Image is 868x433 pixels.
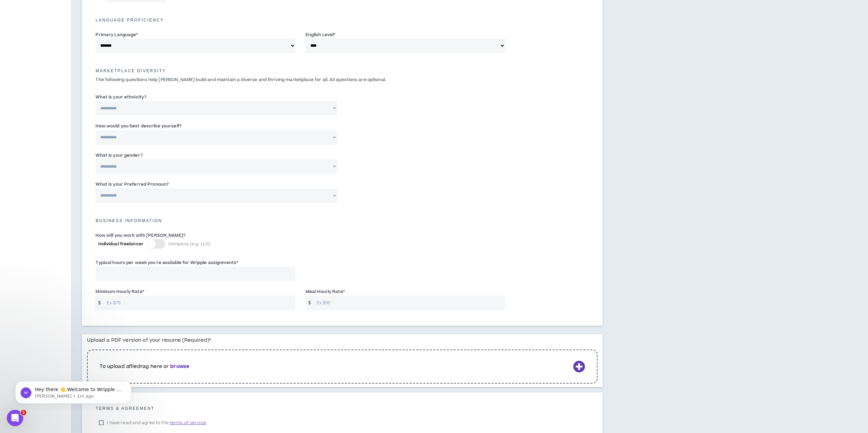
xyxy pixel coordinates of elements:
[95,406,589,411] h5: Terms & Agreement
[95,179,169,190] label: What is your Preferred Pronoun?
[95,257,238,268] label: Typical hours per week you're available for Wripple assignments
[90,68,594,73] h5: Marketplace Diversity
[100,363,570,370] p: To upload a file drag here or
[95,92,147,103] label: What is your ethnicity?
[90,18,594,22] h5: Language Proficiency
[170,419,206,426] span: terms of service
[5,367,142,415] iframe: Intercom notifications message
[306,296,313,310] span: $
[95,286,144,297] label: Minimum Hourly Rate
[95,29,138,40] label: Primary Language
[95,296,103,310] span: $
[90,77,594,83] p: The following questions help [PERSON_NAME] build and maintain a diverse and thriving marketplace ...
[95,150,143,161] label: What is your gender?
[170,363,189,370] b: browse
[90,218,594,223] h5: Business Information
[95,121,181,132] label: How would you best describe yourself?
[7,410,23,426] iframe: Intercom live chat
[87,334,211,346] label: Upload a PDF version of your resume (Required)
[103,296,295,310] input: Ex $75
[95,230,185,241] label: How will you work with [PERSON_NAME]?
[168,241,210,247] span: Company (e.g. LLC)
[95,418,209,428] label: I have read and agree to the
[87,346,598,387] div: To upload afiledrag here orbrowse
[306,286,345,297] label: Ideal Hourly Rate
[306,29,336,40] label: English Level
[21,410,26,415] span: 1
[313,296,505,310] input: Ex $90
[98,241,144,247] span: Individual freelancer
